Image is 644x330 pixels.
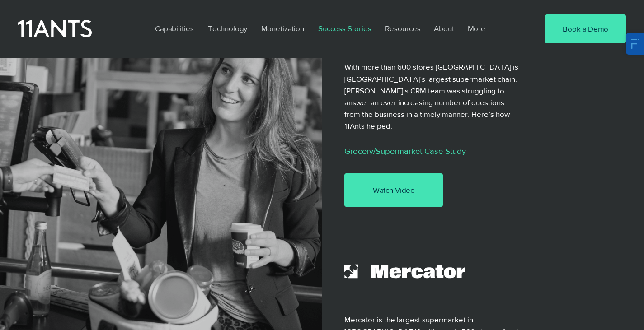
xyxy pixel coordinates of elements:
p: Success Stories [314,18,376,39]
nav: Site [148,18,517,39]
p: Resources [381,18,425,39]
a: Technology [201,18,254,39]
a: Monetization [254,18,311,39]
p: Monetization [257,18,309,39]
p: More... [463,18,495,39]
a: About [427,18,461,39]
a: Book a Demo [545,14,626,43]
p: Technology [203,18,252,39]
span: Watch Video [373,185,415,195]
span: Book a Demo [563,23,608,34]
p: About [429,18,459,39]
a: Watch Video [344,173,443,207]
p: Capabilities [150,18,198,39]
a: Success Stories [311,18,378,39]
a: Resources [378,18,427,39]
a: Capabilities [148,18,201,39]
a: Grocery/Supermarket Case Study [344,147,466,156]
p: With more than 600 stores [GEOGRAPHIC_DATA] is [GEOGRAPHIC_DATA]’s largest supermarket chain. [PE... [344,61,520,132]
